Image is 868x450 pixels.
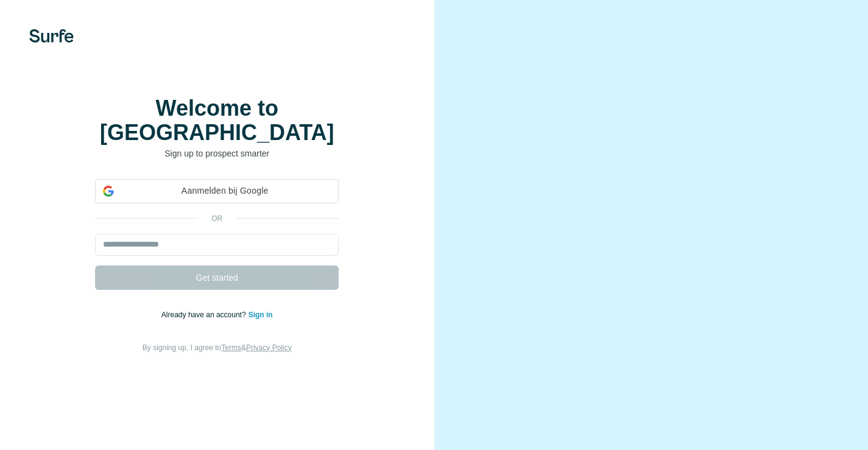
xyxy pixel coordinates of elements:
span: Aanmelden bij Google [119,185,331,197]
span: Already have an account? [161,311,249,319]
img: Surfe's logo [29,29,74,43]
p: or [197,213,236,224]
a: Sign in [249,311,273,319]
h1: Welcome to [GEOGRAPHIC_DATA] [95,96,339,145]
p: Sign up to prospect smarter [95,147,339,160]
div: Aanmelden bij Google [95,179,339,203]
span: By signing up, I agree to & [143,343,292,352]
a: Privacy Policy [246,343,292,352]
a: Terms [221,343,241,352]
